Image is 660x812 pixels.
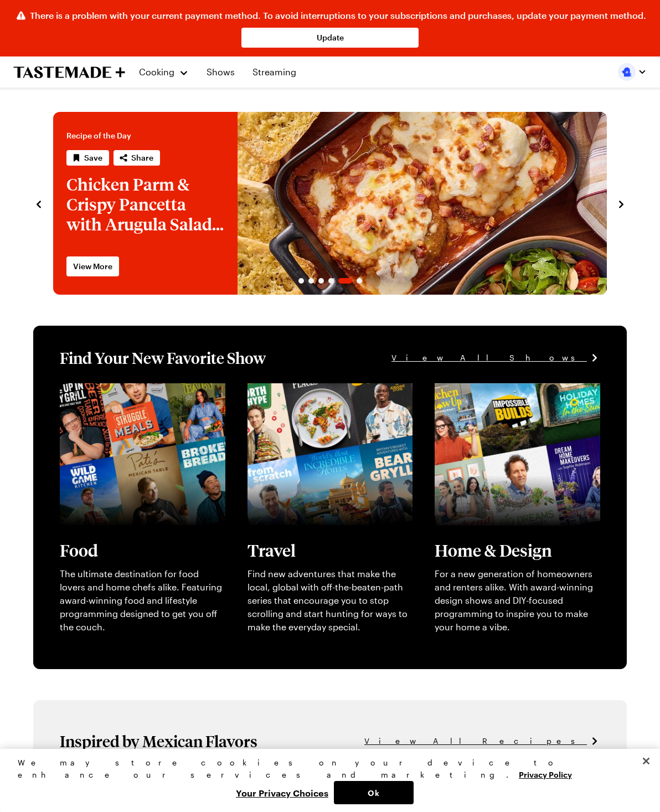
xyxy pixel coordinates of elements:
h1: Find Your New Favorite Show [60,348,266,368]
img: Profile picture [618,63,636,81]
span: View More [73,261,112,272]
a: View full content for [object Object] [60,384,211,395]
button: navigate to next item [616,197,627,210]
span: Cooking [139,66,174,77]
a: More information about your privacy, opens in a new tab [519,769,572,779]
span: Go to slide 1 [298,278,304,284]
a: View full content for [object Object] [248,384,399,395]
a: Update [241,28,419,48]
button: Your Privacy Choices [230,781,334,804]
span: Share [131,152,153,163]
a: View All Shows [391,352,600,364]
span: Go to slide 6 [357,278,362,284]
h1: Inspired by Mexican Flavors [60,731,257,751]
span: Save [84,152,102,163]
button: navigate to previous item [33,197,44,210]
button: Cooking [138,59,189,85]
a: To Tastemade Home Page [13,66,125,79]
span: Go to slide 4 [328,278,334,284]
button: Ok [334,781,414,804]
span: Go to slide 2 [308,278,314,284]
button: Close [634,749,658,773]
a: View More [66,256,119,276]
span: View All Shows [391,352,587,364]
button: Share [114,150,160,166]
a: View All Recipes [364,735,600,747]
div: Privacy [18,757,633,804]
a: Streaming [246,56,303,88]
button: Save recipe [66,150,109,166]
span: Go to slide 5 [338,278,352,284]
div: 5 / 6 [53,112,607,295]
a: View full content for [object Object] [435,384,586,395]
span: There is a problem with your current payment method. To avoid interruptions to your subscriptions... [30,9,646,22]
span: Go to slide 3 [318,278,324,284]
div: We may store cookies on your device to enhance our services and marketing. [18,757,633,781]
a: Shows [200,56,241,88]
button: Profile picture [618,63,647,81]
span: View All Recipes [364,735,587,747]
